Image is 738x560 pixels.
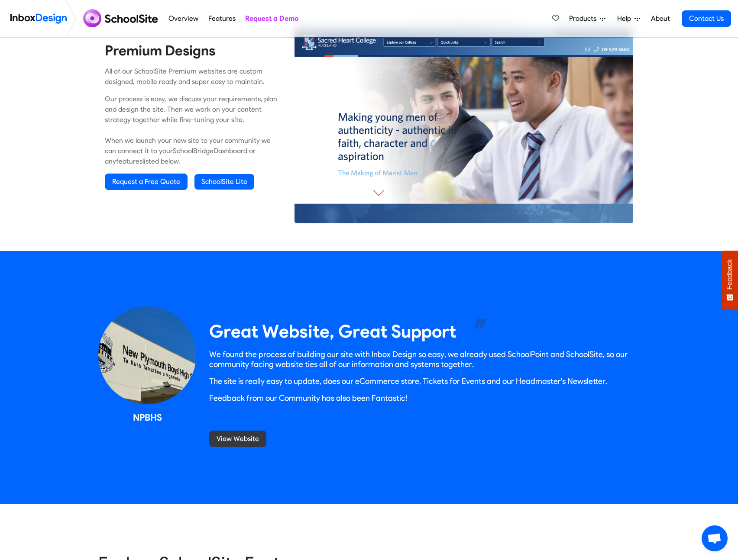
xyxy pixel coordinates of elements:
button: Feedback - Show survey [722,251,738,309]
span: Feedback [726,259,734,290]
p: All of our SchoolSite Premium websites are custom designed, mobile ready and super easy to maintain. [105,66,282,87]
a: SchoolSite Lite [194,174,254,190]
a: Features [206,10,238,27]
p: Feedback from our Community has also been Fantastic! [209,393,640,403]
div: Open chat [702,525,728,551]
img: 2022_01_17_sacred-heart-auckland.png [295,16,634,224]
a: Overview [166,10,201,27]
div: NPBHS [98,411,196,424]
a: View Website [209,431,266,447]
a: Products [566,10,609,27]
p: The site is really easy to update, does our eCommerce store, Tickets for Events and our Headmaste... [209,376,640,386]
p: We found the process of building our site with Inbox Design so easy, we already used SchoolPoint ... [209,349,640,369]
img: 2023_07_07_school-007.jpg [98,306,196,404]
img: schoolsite logo [80,8,164,29]
a: Help [614,10,644,27]
p: Our process is easy, we discuss your requirements, plan and design the site. Then we work on your... [105,94,282,167]
span: Help [617,13,634,24]
a: Contact Us [682,10,731,27]
a: Request a Demo [243,10,301,27]
a: SchoolBridge [173,147,214,155]
a: features [116,157,142,165]
a: About [648,10,672,27]
heading: Premium Designs [105,42,282,59]
span: Products [569,13,600,24]
heading: Great Website, Great Support [209,320,460,342]
a: Request a Free Quote [105,174,188,190]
